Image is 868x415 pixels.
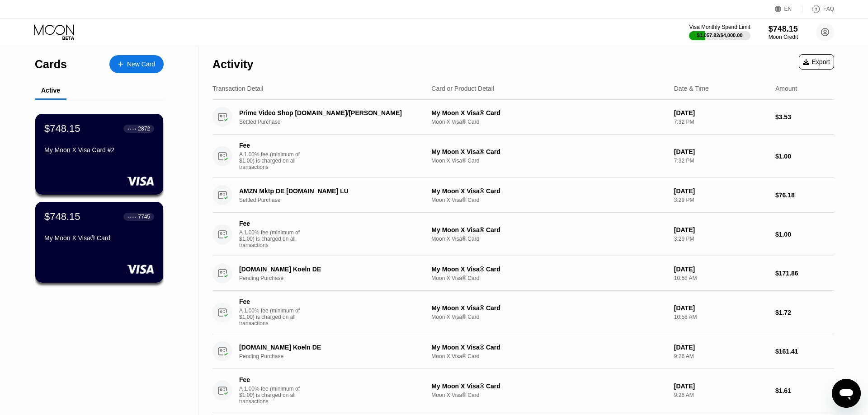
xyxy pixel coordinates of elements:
[138,214,150,220] div: 7745
[431,344,666,351] div: My Moon X Visa® Card
[109,55,164,73] div: New Card
[775,5,802,14] div: EN
[775,348,834,355] div: $161.41
[674,85,709,92] div: Date & Time
[431,382,666,390] div: My Moon X Visa® Card
[431,275,666,281] div: Moon X Visa® Card
[674,197,768,203] div: 3:29 PM
[44,234,154,242] div: My Moon X Visa® Card
[674,119,768,125] div: 7:32 PM
[138,126,150,132] div: 2872
[674,266,768,273] div: [DATE]
[41,87,60,94] div: Active
[784,6,792,12] div: EN
[803,58,830,65] div: Export
[431,187,666,195] div: My Moon X Visa® Card
[239,109,416,117] div: Prime Video Shop [DOMAIN_NAME]/[PERSON_NAME]
[823,6,834,12] div: FAQ
[239,119,430,125] div: Settled Purchase
[674,226,768,233] div: [DATE]
[44,146,154,154] div: My Moon X Visa Card #2
[431,119,666,125] div: Moon X Visa® Card
[212,213,834,256] div: FeeA 1.00% fee (minimum of $1.00) is charged on all transactionsMy Moon X Visa® CardMoon X Visa® ...
[212,100,834,135] div: Prime Video Shop [DOMAIN_NAME]/[PERSON_NAME]Settled PurchaseMy Moon X Visa® CardMoon X Visa® Card...
[674,236,768,242] div: 3:29 PM
[212,85,263,92] div: Transaction Detail
[431,236,666,242] div: Moon X Visa® Card
[44,123,80,135] div: $748.15
[697,33,743,38] div: $1,057.82 / $4,000.00
[431,266,666,273] div: My Moon X Visa® Card
[239,229,307,248] div: A 1.00% fee (minimum of $1.00) is charged on all transactions
[431,197,666,203] div: Moon X Visa® Card
[35,114,163,195] div: $748.15● ● ● ●2872My Moon X Visa Card #2
[239,298,302,305] div: Fee
[212,369,834,412] div: FeeA 1.00% fee (minimum of $1.00) is charged on all transactionsMy Moon X Visa® CardMoon X Visa® ...
[775,113,834,121] div: $3.53
[769,24,798,40] div: $748.15Moon Credit
[35,202,163,283] div: $748.15● ● ● ●7745My Moon X Visa® Card
[239,344,416,351] div: [DOMAIN_NAME] Koeln DE
[674,392,768,398] div: 9:26 AM
[431,314,666,320] div: Moon X Visa® Card
[239,266,416,273] div: [DOMAIN_NAME] Koeln DE
[674,158,768,164] div: 7:32 PM
[674,275,768,281] div: 10:58 AM
[775,270,834,277] div: $171.86
[674,187,768,195] div: [DATE]
[239,376,302,383] div: Fee
[431,353,666,359] div: Moon X Visa® Card
[239,197,430,203] div: Settled Purchase
[239,308,307,326] div: A 1.00% fee (minimum of $1.00) is charged on all transactions
[431,226,666,233] div: My Moon X Visa® Card
[769,34,798,40] div: Moon Credit
[775,231,834,238] div: $1.00
[239,353,430,359] div: Pending Purchase
[799,54,834,70] div: Export
[212,334,834,369] div: [DOMAIN_NAME] Koeln DEPending PurchaseMy Moon X Visa® CardMoon X Visa® Card[DATE]9:26 AM$161.41
[431,304,666,312] div: My Moon X Visa® Card
[689,24,750,30] div: Visa Monthly Spend Limit
[239,220,302,227] div: Fee
[239,142,302,149] div: Fee
[239,151,307,170] div: A 1.00% fee (minimum of $1.00) is charged on all transactions
[689,24,750,40] div: Visa Monthly Spend Limit$1,057.82/$4,000.00
[239,187,416,195] div: AMZN Mktp DE [DOMAIN_NAME] LU
[44,211,80,223] div: $748.15
[127,215,137,218] div: ● ● ● ●
[212,178,834,213] div: AMZN Mktp DE [DOMAIN_NAME] LUSettled PurchaseMy Moon X Visa® CardMoon X Visa® Card[DATE]3:29 PM$7...
[431,392,666,398] div: Moon X Visa® Card
[212,291,834,334] div: FeeA 1.00% fee (minimum of $1.00) is charged on all transactionsMy Moon X Visa® CardMoon X Visa® ...
[35,58,67,71] div: Cards
[674,382,768,390] div: [DATE]
[775,309,834,316] div: $1.72
[127,61,155,68] div: New Card
[674,314,768,320] div: 10:58 AM
[775,85,797,92] div: Amount
[212,256,834,291] div: [DOMAIN_NAME] Koeln DEPending PurchaseMy Moon X Visa® CardMoon X Visa® Card[DATE]10:58 AM$171.86
[674,148,768,155] div: [DATE]
[431,148,666,155] div: My Moon X Visa® Card
[212,135,834,178] div: FeeA 1.00% fee (minimum of $1.00) is charged on all transactionsMy Moon X Visa® CardMoon X Visa® ...
[769,24,798,34] div: $748.15
[674,344,768,351] div: [DATE]
[431,85,494,92] div: Card or Product Detail
[674,109,768,117] div: [DATE]
[431,109,666,117] div: My Moon X Visa® Card
[775,191,834,199] div: $76.18
[775,153,834,160] div: $1.00
[802,5,834,14] div: FAQ
[239,275,430,281] div: Pending Purchase
[674,353,768,359] div: 9:26 AM
[832,379,861,408] iframe: Schaltfläche zum Öffnen des Messaging-Fensters
[127,127,137,130] div: ● ● ● ●
[431,158,666,164] div: Moon X Visa® Card
[239,386,307,405] div: A 1.00% fee (minimum of $1.00) is charged on all transactions
[212,58,253,71] div: Activity
[674,304,768,312] div: [DATE]
[775,387,834,394] div: $1.61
